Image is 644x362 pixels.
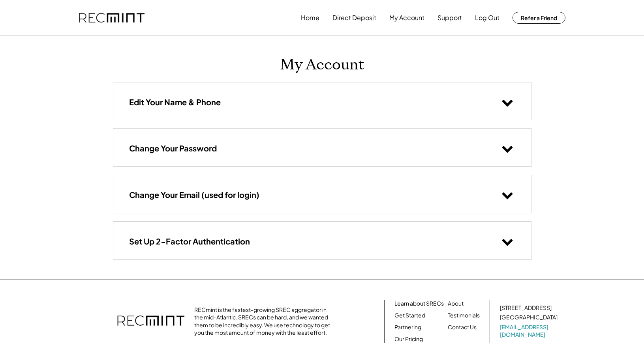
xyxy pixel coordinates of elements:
[129,97,221,107] h3: Edit Your Name & Phone
[394,323,421,331] a: Partnering
[389,10,424,26] button: My Account
[500,323,559,339] a: [EMAIL_ADDRESS][DOMAIN_NAME]
[301,10,319,26] button: Home
[129,190,259,200] h3: Change Your Email (used for login)
[79,13,145,23] img: recmint-logotype%403x.png
[513,12,565,24] button: Refer a Friend
[394,300,444,308] a: Learn about SRECs
[129,143,217,153] h3: Change Your Password
[129,236,250,246] h3: Set Up 2-Factor Authentication
[500,313,558,321] div: [GEOGRAPHIC_DATA]
[280,56,364,74] h1: My Account
[448,312,480,319] a: Testimonials
[500,304,552,312] div: [STREET_ADDRESS]
[475,10,499,26] button: Log Out
[332,10,376,26] button: Direct Deposit
[448,300,464,308] a: About
[394,312,425,319] a: Get Started
[117,308,184,335] img: recmint-logotype%403x.png
[194,306,334,337] div: RECmint is the fastest-growing SREC aggregator in the mid-Atlantic. SRECs can be hard, and we wan...
[437,10,462,26] button: Support
[394,335,423,343] a: Our Pricing
[448,323,477,331] a: Contact Us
